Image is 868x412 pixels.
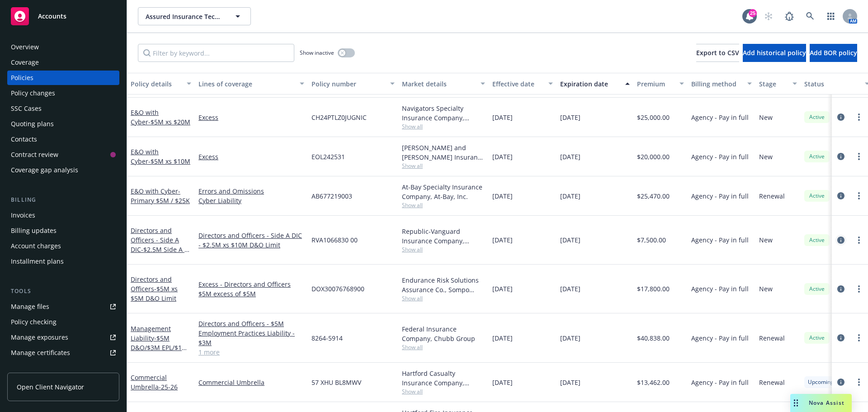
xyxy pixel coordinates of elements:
a: Accounts [7,4,119,29]
span: Show inactive [300,49,334,57]
span: [DATE] [560,113,580,122]
a: Excess [198,152,304,161]
span: New [759,284,773,294]
a: Commercial Umbrella [198,378,304,387]
a: more [854,332,864,343]
div: Drag to move [790,394,802,412]
div: Billing [7,195,119,204]
span: New [759,235,773,245]
a: Excess [198,113,304,122]
div: Premium [637,79,674,89]
div: Hartford Casualty Insurance Company, Hartford Insurance Group [402,369,485,388]
a: E&O with Cyber [131,147,190,166]
span: Show all [402,201,485,209]
span: 8264-5914 [311,333,343,343]
a: SSC Cases [7,101,119,116]
span: $20,000.00 [637,152,670,161]
span: Agency - Pay in full [691,191,749,201]
button: Lines of coverage [195,73,308,95]
span: Agency - Pay in full [691,333,749,343]
div: Manage claims [11,361,57,375]
span: Show all [402,343,485,351]
a: Policy changes [7,86,119,100]
span: Agency - Pay in full [691,113,749,122]
a: circleInformation [835,112,846,123]
div: Effective date [492,79,543,89]
div: Policy details [131,79,181,89]
a: circleInformation [835,332,846,343]
span: $25,470.00 [637,191,670,201]
div: Policy changes [11,86,55,100]
span: Upcoming [808,378,834,386]
a: Manage certificates [7,346,119,360]
span: Agency - Pay in full [691,235,749,245]
div: Coverage gap analysis [11,163,78,177]
button: Add historical policy [743,44,806,62]
a: Billing updates [7,223,119,238]
span: Renewal [759,333,785,343]
span: Show all [402,294,485,302]
a: Account charges [7,239,119,253]
span: - $5M xs $20M [148,118,190,126]
button: Effective date [489,73,557,95]
a: circleInformation [835,377,846,388]
div: Expiration date [560,79,620,89]
a: Excess - Directors and Officers $5M excess of $5M [198,279,304,298]
span: New [759,113,773,122]
span: $13,462.00 [637,378,670,387]
a: 1 more [198,347,304,357]
a: Coverage gap analysis [7,163,119,177]
div: 25 [749,9,757,17]
a: Report a Bug [780,7,798,25]
a: E&O with Cyber [131,187,190,205]
span: Renewal [759,191,785,201]
a: Directors and Officers - $5M [198,319,304,328]
span: Manage exposures [7,330,119,345]
span: [DATE] [560,191,580,201]
div: Market details [402,79,475,89]
span: Active [808,334,826,342]
span: [DATE] [492,152,513,161]
div: Installment plans [11,254,64,269]
a: circleInformation [835,190,846,201]
button: Market details [398,73,489,95]
a: circleInformation [835,235,846,246]
div: Republic-Vanguard Insurance Company, AmTrust Financial Services [402,227,485,246]
button: Export to CSV [696,44,739,62]
a: E&O with Cyber [131,108,190,126]
button: Policy number [308,73,398,95]
a: more [854,377,864,388]
a: Management Liability [131,324,188,361]
a: circleInformation [835,151,846,162]
div: Invoices [11,208,35,223]
a: Policies [7,71,119,85]
a: Policy checking [7,315,119,329]
span: Accounts [38,13,66,20]
span: CH24PTLZ0JUGNIC [311,113,367,122]
span: [DATE] [492,191,513,201]
span: Active [808,236,826,244]
span: Export to CSV [696,48,739,57]
div: Policy number [311,79,385,89]
span: - $2.5M Side A xs $10M D&O Limit [131,245,191,263]
span: Active [808,192,826,200]
div: [PERSON_NAME] and [PERSON_NAME] Insurance Company, [PERSON_NAME] & [PERSON_NAME] ([GEOGRAPHIC_DAT... [402,143,485,162]
a: Errors and Omissions [198,186,304,196]
div: Tools [7,287,119,296]
button: Billing method [688,73,755,95]
a: Directors and Officers - Side A DIC - $2.5M xs $10M D&O Limit [198,231,304,250]
span: New [759,152,773,161]
button: Premium [633,73,688,95]
span: $17,800.00 [637,284,670,294]
div: At-Bay Specialty Insurance Company, At-Bay, Inc. [402,182,485,201]
span: AB677219003 [311,191,352,201]
div: Manage certificates [11,346,70,360]
a: Quoting plans [7,117,119,131]
span: Active [808,113,826,121]
a: Directors and Officers - Side A DIC [131,226,191,263]
div: Billing method [691,79,742,89]
a: Invoices [7,208,119,223]
span: Open Client Navigator [17,382,84,392]
span: Active [808,285,826,293]
span: [DATE] [560,235,580,245]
